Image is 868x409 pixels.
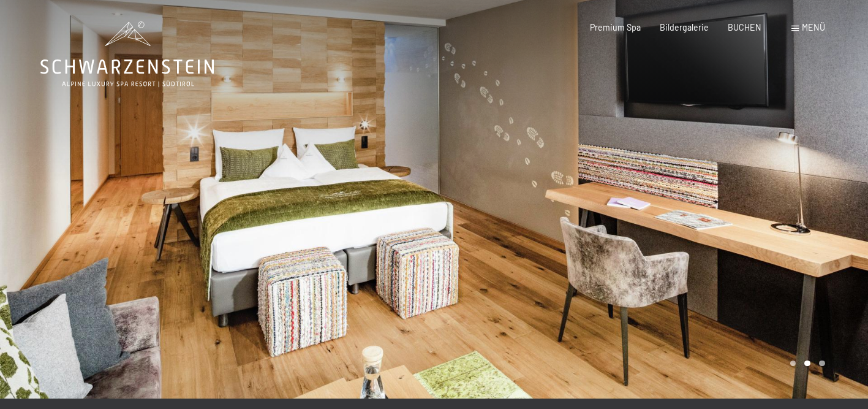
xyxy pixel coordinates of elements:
a: BUCHEN [728,22,761,32]
a: Bildergalerie [660,22,709,32]
a: Premium Spa [590,22,641,32]
span: Menü [802,22,825,32]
